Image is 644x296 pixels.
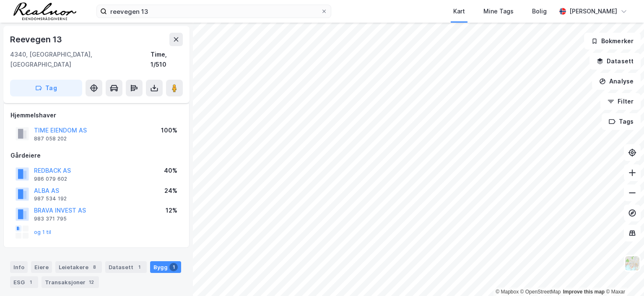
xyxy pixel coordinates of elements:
[520,289,561,295] a: OpenStreetMap
[87,278,96,286] div: 12
[483,6,514,16] div: Mine Tags
[105,261,147,273] div: Datasett
[166,205,177,216] div: 12%
[55,261,102,273] div: Leietakere
[150,261,181,273] div: Bygg
[151,49,183,70] div: Time, 1/510
[592,73,641,90] button: Analyse
[107,5,321,18] input: Søk på adresse, matrikkel, gårdeiere, leietakere eller personer
[563,289,605,295] a: Improve this map
[496,289,519,295] a: Mapbox
[602,113,641,130] button: Tags
[569,6,617,16] div: [PERSON_NAME]
[10,151,182,161] div: Gårdeiere
[10,261,28,273] div: Info
[602,256,644,296] div: Kontrollprogram for chat
[10,80,82,96] button: Tag
[34,176,67,182] div: 986 079 602
[34,216,67,222] div: 983 371 795
[42,276,99,288] div: Transaksjoner
[90,263,99,271] div: 8
[624,255,640,271] img: Z
[453,6,465,16] div: Kart
[164,166,177,176] div: 40%
[589,53,641,70] button: Datasett
[10,33,64,46] div: Reevegen 13
[164,186,177,196] div: 24%
[10,276,38,288] div: ESG
[13,3,76,20] img: realnor-logo.934646d98de889bb5806.png
[602,256,644,296] iframe: Chat Widget
[161,125,177,135] div: 100%
[10,49,151,70] div: 4340, [GEOGRAPHIC_DATA], [GEOGRAPHIC_DATA]
[34,135,67,142] div: 887 058 202
[31,261,52,273] div: Eiere
[10,110,182,120] div: Hjemmelshaver
[169,263,178,271] div: 1
[532,6,547,16] div: Bolig
[34,195,67,202] div: 987 534 192
[584,33,641,49] button: Bokmerker
[26,278,35,286] div: 1
[600,93,641,110] button: Filter
[135,263,143,271] div: 1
